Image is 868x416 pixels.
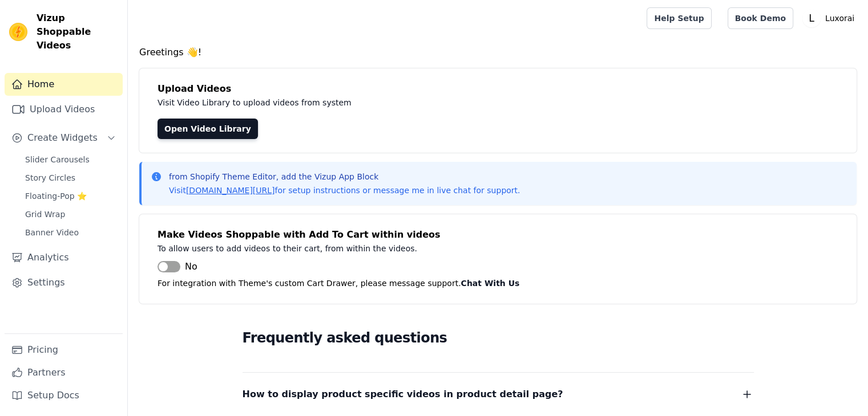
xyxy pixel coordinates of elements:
a: Open Video Library [158,119,258,139]
span: Grid Wrap [25,209,65,220]
span: How to display product specific videos in product detail page? [243,386,563,402]
p: Visit Video Library to upload videos from system [158,96,669,109]
a: Slider Carousels [18,152,123,168]
span: Floating-Pop ⭐ [25,190,87,202]
a: Grid Wrap [18,206,123,222]
a: Floating-Pop ⭐ [18,188,123,204]
a: Help Setup [647,7,711,29]
a: [DOMAIN_NAME][URL] [186,186,275,195]
h2: Frequently asked questions [243,327,754,349]
button: How to display product specific videos in product detail page? [243,386,754,402]
a: Home [5,73,123,96]
span: Create Widgets [27,131,98,145]
button: L Luxorai [802,8,859,28]
h4: Make Videos Shoppable with Add To Cart within videos [158,228,838,242]
a: Book Demo [728,7,793,29]
button: Create Widgets [5,127,123,149]
a: Banner Video [18,225,123,240]
span: Banner Video [25,227,79,238]
a: Partners [5,361,123,384]
a: Analytics [5,246,123,269]
button: No [158,260,197,274]
p: For integration with Theme's custom Cart Drawer, please message support. [158,276,838,290]
span: No [185,260,197,274]
h4: Upload Videos [158,82,838,96]
text: L [809,13,814,24]
a: Story Circles [18,170,123,186]
h4: Greetings 👋! [139,46,857,59]
a: Settings [5,271,123,294]
span: Vizup Shoppable Videos [37,11,118,52]
p: To allow users to add videos to their cart, from within the videos. [158,242,669,255]
span: Story Circles [25,172,75,183]
a: Upload Videos [5,98,123,121]
img: Vizup [9,23,27,41]
p: Luxorai [821,8,859,28]
a: Pricing [5,338,123,361]
a: Setup Docs [5,384,123,407]
span: Slider Carousels [25,154,90,165]
p: Visit for setup instructions or message me in live chat for support. [169,185,520,196]
p: from Shopify Theme Editor, add the Vizup App Block [169,171,520,182]
button: Chat With Us [461,276,520,290]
